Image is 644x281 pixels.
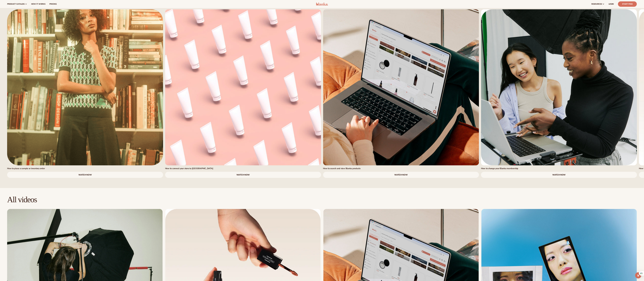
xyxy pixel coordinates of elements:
span: resources [592,3,602,5]
div: 1 / 7 [7,9,163,178]
h3: How to search and view Blanka products [323,167,479,170]
h3: How to connect your store to [GEOGRAPHIC_DATA] [165,167,321,170]
div: 3 / 7 [323,9,479,178]
a: watch now [7,172,163,178]
h3: How to change your Blanka membership [481,167,637,170]
h2: All videos [7,195,637,204]
span: product catalog [7,3,25,5]
a: watch now [165,172,321,178]
img: logo [316,3,328,6]
div: 4 / 7 [481,9,637,178]
h3: How to place a sample or inventory order [7,167,163,170]
iframe: Intercom live chat [635,272,641,278]
div: 2 / 7 [165,9,321,178]
span: LOGIN [609,3,614,5]
a: watch now [481,172,637,178]
span: How It Works [31,3,45,5]
a: watch now [323,172,479,178]
span: pricing [49,3,57,5]
a: Start Free [618,1,637,7]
